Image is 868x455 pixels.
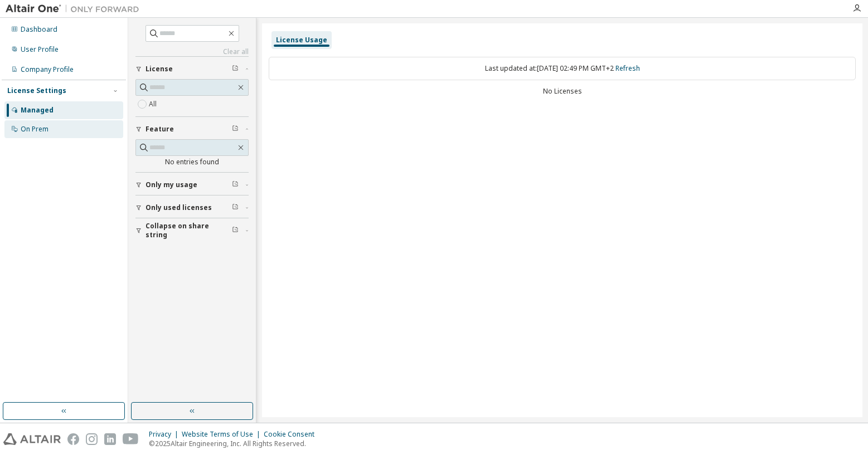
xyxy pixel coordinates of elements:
[6,3,145,14] img: Altair One
[135,218,249,243] button: Collapse on share string
[146,65,173,74] span: License
[135,158,249,167] div: No entries found
[135,47,249,56] a: Clear all
[146,180,197,189] span: Only my usage
[135,195,249,220] button: Only used licenses
[123,433,139,445] img: youtube.svg
[232,180,239,189] span: Clear filter
[232,203,239,212] span: Clear filter
[269,57,856,80] div: Last updated at: [DATE] 02:49 PM GMT+2
[149,430,182,439] div: Privacy
[232,226,239,235] span: Clear filter
[146,203,212,212] span: Only used licenses
[146,222,232,239] span: Collapse on share string
[21,25,57,34] div: Dashboard
[269,87,856,96] div: No Licenses
[21,45,59,54] div: User Profile
[182,430,264,439] div: Website Terms of Use
[232,125,239,134] span: Clear filter
[135,173,249,197] button: Only my usage
[3,433,61,445] img: altair_logo.svg
[615,63,640,73] a: Refresh
[86,433,98,445] img: instagram.svg
[67,433,79,445] img: facebook.svg
[135,117,249,141] button: Feature
[232,65,239,74] span: Clear filter
[264,430,321,439] div: Cookie Consent
[21,125,49,134] div: On Prem
[149,439,321,448] p: © 2025 Altair Engineering, Inc. All Rights Reserved.
[21,65,74,74] div: Company Profile
[276,36,327,45] div: License Usage
[146,125,174,134] span: Feature
[104,433,116,445] img: linkedin.svg
[21,106,54,115] div: Managed
[7,86,66,95] div: License Settings
[149,97,159,111] label: All
[135,57,249,81] button: License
